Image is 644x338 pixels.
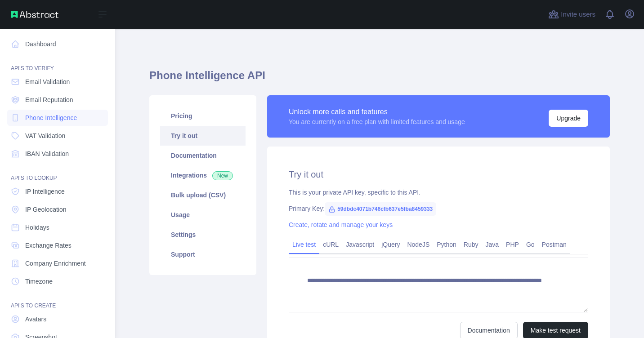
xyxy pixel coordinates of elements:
span: Phone Intelligence [25,113,77,122]
a: Phone Intelligence [7,110,108,126]
a: Settings [160,225,246,245]
a: Holidays [7,219,108,236]
button: Upgrade [549,110,588,127]
a: Ruby [460,237,482,252]
div: Unlock more calls and features [289,107,465,117]
span: VAT Validation [25,131,65,140]
span: IP Intelligence [25,187,65,196]
a: cURL [319,237,342,252]
span: Exchange Rates [25,241,72,250]
a: Support [160,245,246,264]
a: Exchange Rates [7,237,108,253]
span: Invite users [561,9,595,20]
a: PHP [502,237,523,252]
a: Pricing [160,106,246,126]
button: Invite users [546,7,597,22]
span: IP Geolocation [25,205,67,214]
span: IBAN Validation [25,149,69,158]
a: IP Intelligence [7,183,108,200]
a: Javascript [342,237,378,252]
div: Primary Key: [289,204,588,213]
a: Timezone [7,273,108,289]
a: Usage [160,205,246,225]
span: New [212,171,233,180]
span: Email Validation [25,77,70,86]
div: You are currently on a free plan with limited features and usage [289,117,465,126]
a: VAT Validation [7,128,108,144]
h1: Phone Intelligence API [149,68,610,90]
a: Integrations New [160,165,246,185]
span: 59dbdc4071b746cfb637e5fba8459333 [325,202,436,216]
a: Documentation [160,146,246,165]
a: Bulk upload (CSV) [160,185,246,205]
a: Email Reputation [7,92,108,108]
a: Postman [538,237,570,252]
span: Email Reputation [25,95,73,104]
span: Company Enrichment [25,259,86,268]
a: Company Enrichment [7,255,108,271]
div: API'S TO CREATE [7,291,108,309]
a: Email Validation [7,74,108,90]
div: API'S TO VERIFY [7,54,108,72]
h2: Try it out [289,168,588,181]
div: This is your private API key, specific to this API. [289,188,588,197]
span: Timezone [25,277,53,286]
img: Abstract API [11,11,58,18]
a: IBAN Validation [7,146,108,162]
a: Try it out [160,126,246,146]
span: Avatars [25,315,46,324]
a: IP Geolocation [7,201,108,218]
a: Live test [289,237,319,252]
div: API'S TO LOOKUP [7,164,108,182]
a: Avatars [7,311,108,327]
a: Dashboard [7,36,108,52]
a: NodeJS [403,237,433,252]
span: Holidays [25,223,49,232]
a: jQuery [378,237,403,252]
a: Python [433,237,460,252]
a: Go [523,237,538,252]
a: Java [482,237,503,252]
a: Create, rotate and manage your keys [289,221,393,228]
